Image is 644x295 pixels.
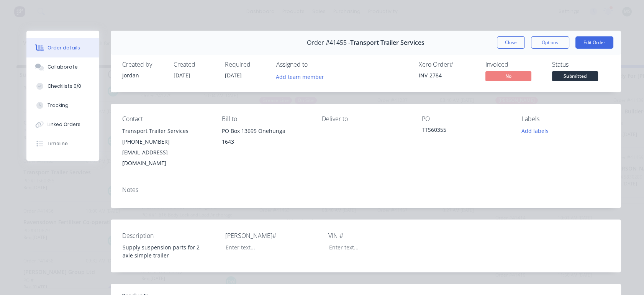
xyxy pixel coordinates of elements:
div: Order details [48,44,80,51]
div: TTS60355 [422,126,510,136]
span: Transport Trailer Services [350,39,424,46]
div: Tracking [48,102,69,109]
div: Bill to [222,115,310,123]
button: Checklists 0/0 [26,77,99,96]
div: Invoiced [485,61,543,68]
div: 1643 [222,136,310,147]
button: Order details [26,38,99,57]
div: Supply suspension parts for 2 axle simple trailer [116,242,212,261]
div: PO Box 13695 Onehunga1643 [222,126,310,150]
div: Assigned to [276,61,353,68]
div: [EMAIL_ADDRESS][DOMAIN_NAME] [122,147,210,169]
button: Edit Order [575,36,613,49]
button: Options [531,36,569,49]
span: [DATE] [225,72,242,79]
span: [DATE] [174,72,190,79]
span: Order #41455 - [307,39,350,46]
button: Tracking [26,96,99,115]
div: Created by [122,61,164,68]
div: Collaborate [48,64,78,70]
button: Close [497,36,525,49]
button: Timeline [26,134,99,153]
button: Collaborate [26,57,99,77]
div: Created [174,61,216,68]
div: Jordan [122,71,164,79]
div: Linked Orders [48,121,80,128]
span: Submitted [552,71,598,81]
label: VIN # [328,231,424,240]
div: Xero Order # [419,61,476,68]
div: Status [552,61,610,68]
button: Submitted [552,71,598,83]
div: Timeline [48,140,68,147]
div: Deliver to [322,115,410,123]
label: [PERSON_NAME]# [225,231,321,240]
div: Labels [522,115,610,123]
div: Contact [122,115,210,123]
label: Description [122,231,218,240]
div: Required [225,61,267,68]
button: Add team member [272,71,328,82]
div: PO [422,115,510,123]
div: INV-2784 [419,71,476,79]
div: [PHONE_NUMBER] [122,136,210,147]
button: Linked Orders [26,115,99,134]
div: Transport Trailer Services [122,126,210,136]
div: Notes [122,186,610,193]
span: No [485,71,531,81]
button: Add labels [518,126,553,136]
button: Add team member [276,71,328,82]
div: PO Box 13695 Onehunga [222,126,310,136]
div: Checklists 0/0 [48,83,81,90]
div: Transport Trailer Services[PHONE_NUMBER][EMAIL_ADDRESS][DOMAIN_NAME] [122,126,210,169]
